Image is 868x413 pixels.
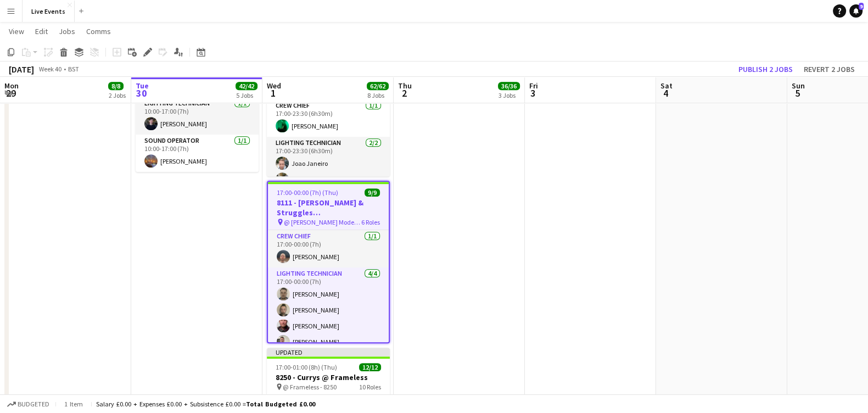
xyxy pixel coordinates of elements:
span: Budgeted [18,400,49,408]
span: 17:00-01:00 (8h) (Thu) [276,363,337,371]
div: [DATE] [9,64,34,75]
a: Jobs [54,24,80,38]
app-job-card: In progress10:00-17:00 (7h)2/2PREP - 8118 - Invisible Blue Ltd @ Yes Events @ Yes Events - 81182 ... [136,40,259,172]
button: Publish 2 jobs [734,62,797,76]
div: BST [68,65,79,73]
span: 17:00-00:00 (7h) (Thu) [277,188,338,197]
span: Week 40 [36,65,64,73]
app-card-role: Sound Operator1/110:00-17:00 (7h)[PERSON_NAME] [136,135,259,172]
span: 62/62 [367,82,389,90]
span: @ Frameless - 8250 [283,383,337,391]
span: 1 item [60,400,87,408]
a: Comms [82,24,115,38]
span: Comms [86,26,111,36]
span: View [9,26,24,36]
button: Revert 2 jobs [799,62,859,76]
app-job-card: 17:00-00:00 (7h) (Thu)9/98111 - [PERSON_NAME] & Struggles ([GEOGRAPHIC_DATA]) Ltd @ [PERSON_NAME]... [267,181,390,343]
div: 8 Jobs [367,91,388,99]
span: 36/36 [498,82,520,90]
span: Sun [792,81,805,91]
span: Sat [660,81,673,91]
button: Budgeted [5,398,51,410]
span: 5 [790,87,805,99]
app-card-role: Crew Chief1/117:00-23:30 (6h30m)[PERSON_NAME] [267,99,390,137]
a: 9 [849,4,863,18]
a: View [4,24,29,38]
div: 2 Jobs [109,91,126,99]
span: 30 [134,87,149,99]
span: 4 [659,87,673,99]
span: 2 [396,87,412,99]
app-card-role: Lighting Technician1/110:00-17:00 (7h)[PERSON_NAME] [136,97,259,135]
span: 12/12 [359,363,381,371]
span: 8/8 [108,82,124,90]
div: 5 Jobs [236,91,257,99]
span: Fri [529,81,538,91]
span: Tue [136,81,149,91]
h3: 8250 - Currys @ Frameless [267,372,390,382]
span: Total Budgeted £0.00 [246,400,315,408]
span: Mon [4,81,19,91]
span: 6 Roles [361,218,380,226]
app-card-role: Crew Chief1/117:00-00:00 (7h)[PERSON_NAME] [268,230,389,267]
div: Updated [267,348,390,356]
span: 3 [528,87,538,99]
div: 3 Jobs [499,91,519,99]
span: Edit [35,26,48,36]
h3: 8111 - [PERSON_NAME] & Struggles ([GEOGRAPHIC_DATA]) Ltd @ [PERSON_NAME][GEOGRAPHIC_DATA] [268,198,389,217]
span: 42/42 [236,82,257,90]
a: Edit [31,24,52,38]
span: 9 [859,3,864,10]
span: 10 Roles [359,383,381,391]
app-card-role: Lighting Technician4/417:00-00:00 (7h)[PERSON_NAME][PERSON_NAME][PERSON_NAME][PERSON_NAME] [268,267,389,353]
span: Wed [267,81,281,91]
div: Salary £0.00 + Expenses £0.00 + Subsistence £0.00 = [96,400,315,408]
button: Live Events [23,1,75,22]
span: Thu [398,81,412,91]
span: 1 [265,87,281,99]
span: @ [PERSON_NAME] Modern - 8111 [284,218,361,226]
span: 29 [3,87,19,99]
span: 9/9 [365,188,380,197]
app-card-role: Lighting Technician2/217:00-23:30 (6h30m)Joao Janeiro[PERSON_NAME] [267,137,390,190]
span: Jobs [59,26,75,36]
